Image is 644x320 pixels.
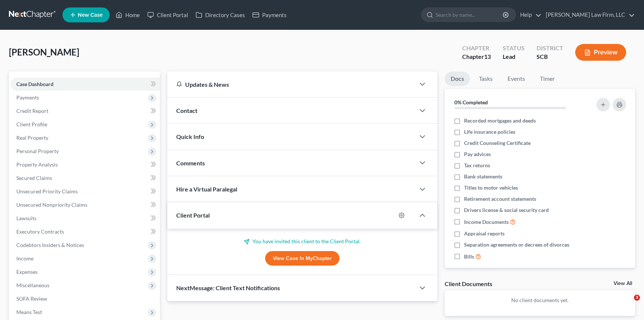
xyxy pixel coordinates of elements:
[10,185,160,198] a: Unsecured Priority Claims
[16,121,47,127] span: Client Profile
[464,117,536,124] span: Recorded mortgages and deeds
[451,297,629,304] p: No client documents yet.
[16,269,38,275] span: Expenses
[16,215,36,221] span: Lawsuits
[16,108,48,114] span: Credit Report
[10,158,160,171] a: Property Analysis
[454,99,488,105] strong: 0% Completed
[10,292,160,305] a: SOFA Review
[502,72,531,86] a: Events
[176,212,210,219] span: Client Portal
[16,282,49,288] span: Miscellaneous
[16,202,87,208] span: Unsecured Nonpriority Claims
[249,8,290,22] a: Payments
[176,238,428,245] p: You have invited this client to the Client Portal.
[464,218,509,226] span: Income Documents
[16,175,52,181] span: Secured Claims
[10,225,160,238] a: Executory Contracts
[464,184,518,191] span: Titles to motor vehicles
[464,206,549,214] span: Drivers license & social security card
[516,8,541,22] a: Help
[10,171,160,185] a: Secured Claims
[542,8,635,22] a: [PERSON_NAME] Law Firm, LLC
[16,242,84,248] span: Codebtors Insiders & Notices
[464,173,502,180] span: Bank statements
[537,44,563,53] div: District
[16,295,47,302] span: SOFA Review
[265,251,339,266] a: View Case in MyChapter
[16,255,33,262] span: Income
[176,284,280,291] span: NextMessage: Client Text Notifications
[176,80,406,88] div: Updates & News
[614,281,632,286] a: View All
[10,212,160,225] a: Lawsuits
[16,309,42,315] span: Means Test
[176,107,197,114] span: Contact
[10,77,160,91] a: Case Dashboard
[10,198,160,212] a: Unsecured Nonpriority Claims
[464,230,505,237] span: Appraisal reports
[464,241,569,248] span: Separation agreements or decrees of divorces
[16,161,58,168] span: Property Analysis
[16,94,39,101] span: Payments
[464,151,491,158] span: Pay advices
[484,53,491,60] span: 13
[537,53,563,61] div: SCB
[464,162,490,169] span: Tax returns
[464,139,531,147] span: Credit Counseling Certificate
[464,253,474,260] span: Bills
[575,44,626,61] button: Preview
[16,134,48,141] span: Real Property
[445,280,492,288] div: Client Documents
[473,72,499,86] a: Tasks
[445,72,470,86] a: Docs
[16,148,59,154] span: Personal Property
[503,53,525,61] div: Lead
[9,47,79,57] span: [PERSON_NAME]
[176,133,204,140] span: Quick Info
[16,81,54,87] span: Case Dashboard
[436,8,504,22] input: Search by name...
[462,44,491,53] div: Chapter
[16,228,64,235] span: Executory Contracts
[534,72,561,86] a: Timer
[503,44,525,53] div: Status
[176,186,237,193] span: Hire a Virtual Paralegal
[10,104,160,118] a: Credit Report
[112,8,144,22] a: Home
[619,295,637,313] iframe: Intercom live chat
[176,159,205,167] span: Comments
[464,195,536,203] span: Retirement account statements
[634,295,640,301] span: 3
[192,8,249,22] a: Directory Cases
[16,188,78,194] span: Unsecured Priority Claims
[464,128,515,136] span: Life insurance policies
[78,12,103,18] span: New Case
[462,53,491,61] div: Chapter
[144,8,192,22] a: Client Portal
